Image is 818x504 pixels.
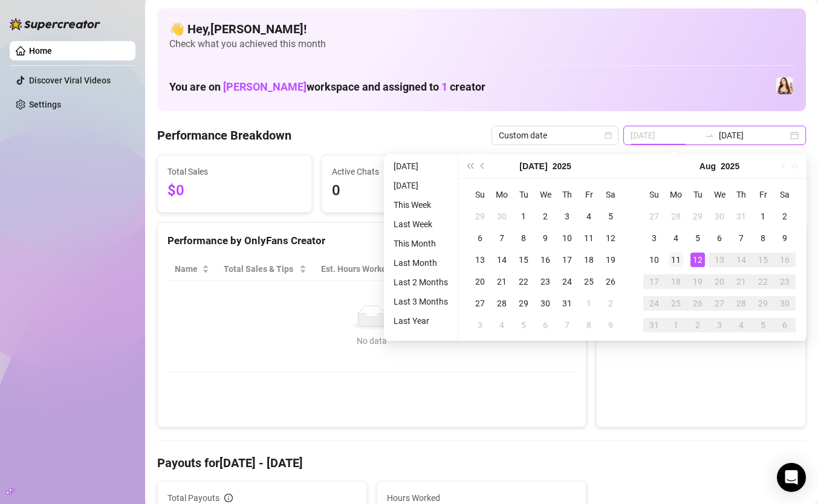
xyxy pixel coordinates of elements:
[491,205,513,227] td: 2025-06-30
[730,227,752,249] td: 2025-08-07
[578,205,600,227] td: 2025-07-04
[647,231,661,245] div: 3
[469,314,491,336] td: 2025-08-03
[647,318,661,332] div: 31
[495,274,509,289] div: 21
[777,274,792,289] div: 23
[578,292,600,314] td: 2025-08-01
[756,296,770,311] div: 29
[556,227,578,249] td: 2025-07-10
[578,184,600,205] th: Fr
[469,249,491,271] td: 2025-07-13
[582,274,596,289] div: 25
[534,249,556,271] td: 2025-07-16
[513,205,534,227] td: 2025-07-01
[516,318,531,332] div: 5
[734,296,748,311] div: 28
[777,463,806,492] div: Open Intercom Messenger
[600,184,622,205] th: Sa
[774,249,796,271] td: 2025-08-16
[491,184,513,205] th: Mo
[690,253,705,267] div: 12
[600,249,622,271] td: 2025-07-19
[774,227,796,249] td: 2025-08-09
[687,271,709,292] td: 2025-08-19
[321,262,395,276] div: Est. Hours Worked
[491,227,513,249] td: 2025-07-07
[600,271,622,292] td: 2025-07-26
[687,184,709,205] th: Tu
[473,209,487,224] div: 29
[734,253,748,267] div: 14
[734,231,748,245] div: 7
[643,314,665,336] td: 2025-08-31
[774,292,796,314] td: 2025-08-30
[709,205,730,227] td: 2025-07-30
[216,257,314,281] th: Total Sales & Tips
[560,318,574,332] div: 7
[473,274,487,289] div: 20
[534,205,556,227] td: 2025-07-02
[687,205,709,227] td: 2025-07-29
[752,314,774,336] td: 2025-09-05
[513,227,534,249] td: 2025-07-08
[709,292,730,314] td: 2025-08-27
[495,318,509,332] div: 4
[647,209,661,224] div: 27
[516,274,531,289] div: 22
[560,274,574,289] div: 24
[556,184,578,205] th: Th
[224,494,233,502] span: info-circle
[582,318,596,332] div: 8
[167,165,302,178] span: Total Sales
[157,454,806,471] h4: Payouts for [DATE] - [DATE]
[730,184,752,205] th: Th
[756,274,770,289] div: 22
[534,227,556,249] td: 2025-07-09
[730,292,752,314] td: 2025-08-28
[578,271,600,292] td: 2025-07-25
[669,274,683,289] div: 18
[690,318,705,332] div: 2
[169,80,485,94] h1: You are on workspace and assigned to creator
[556,205,578,227] td: 2025-07-03
[712,274,727,289] div: 20
[665,271,687,292] td: 2025-08-18
[538,274,553,289] div: 23
[389,178,453,193] li: [DATE]
[224,262,297,276] span: Total Sales & Tips
[491,292,513,314] td: 2025-07-28
[665,249,687,271] td: 2025-08-11
[600,227,622,249] td: 2025-07-12
[169,37,794,51] span: Check what you achieved this month
[169,21,794,37] h4: 👋 Hey, [PERSON_NAME] !
[560,296,574,311] div: 31
[752,184,774,205] th: Fr
[690,274,705,289] div: 19
[730,314,752,336] td: 2025-09-04
[669,231,683,245] div: 4
[665,314,687,336] td: 2025-09-01
[389,256,453,270] li: Last Month
[690,231,705,245] div: 5
[603,209,618,224] div: 5
[734,209,748,224] div: 31
[499,126,611,144] span: Custom date
[491,249,513,271] td: 2025-07-14
[777,318,792,332] div: 6
[223,80,307,93] span: [PERSON_NAME]
[560,253,574,267] div: 17
[175,262,200,276] span: Name
[600,314,622,336] td: 2025-08-09
[669,253,683,267] div: 11
[582,296,596,311] div: 1
[29,76,111,85] a: Discover Viral Videos
[578,249,600,271] td: 2025-07-18
[777,209,792,224] div: 2
[389,217,453,231] li: Last Week
[157,127,291,144] h4: Performance Breakdown
[643,227,665,249] td: 2025-08-03
[756,209,770,224] div: 1
[469,292,491,314] td: 2025-07-27
[669,318,683,332] div: 1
